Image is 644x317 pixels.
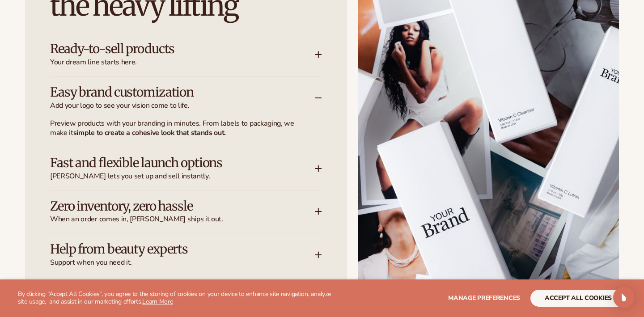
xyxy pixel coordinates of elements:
[448,290,520,307] button: Manage preferences
[50,242,288,256] h3: Help from beauty experts
[50,199,288,213] h3: Zero inventory, zero hassle
[142,297,173,306] a: Learn More
[448,294,520,302] span: Manage preferences
[50,42,288,56] h3: Ready-to-sell products
[18,291,336,306] p: By clicking "Accept All Cookies", you agree to the storing of cookies on your device to enhance s...
[50,58,315,67] span: Your dream line starts here.
[50,215,315,224] span: When an order comes in, [PERSON_NAME] ships it out.
[50,156,288,170] h3: Fast and flexible launch options
[50,172,315,181] span: [PERSON_NAME] lets you set up and sell instantly.
[613,287,635,308] div: Open Intercom Messenger
[73,128,226,138] strong: simple to create a cohesive look that stands out.
[50,85,288,99] h3: Easy brand customization
[50,258,315,267] span: Support when you need it.
[50,101,315,110] span: Add your logo to see your vision come to life.
[530,290,626,307] button: accept all cookies
[50,119,311,138] p: Preview products with your branding in minutes. From labels to packaging, we make it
